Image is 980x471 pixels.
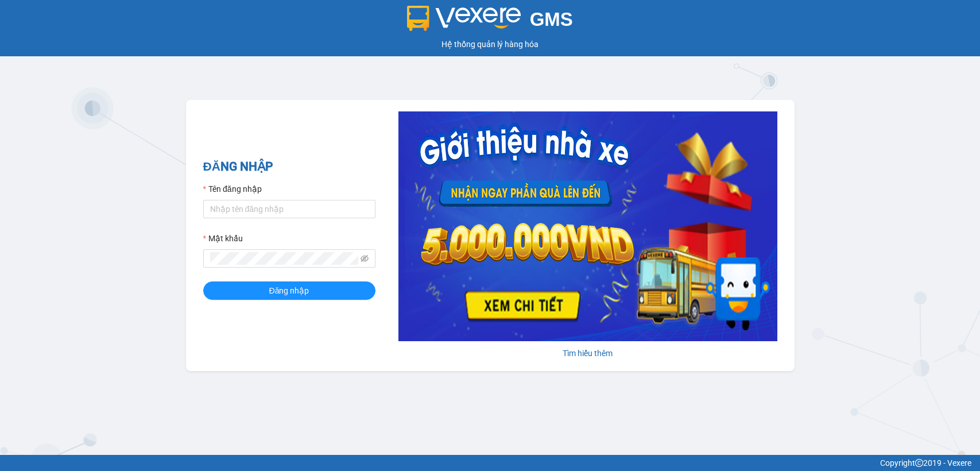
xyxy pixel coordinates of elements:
[3,38,977,51] div: Hệ thống quản lý hàng hóa
[203,157,375,176] h2: ĐĂNG NHẬP
[398,347,777,360] div: Tìm hiểu thêm
[915,459,923,467] span: copyright
[203,232,243,245] label: Mật khẩu
[407,6,521,31] img: logo 2
[210,252,358,265] input: Mật khẩu
[361,254,369,262] span: eye-invisible
[9,457,971,469] div: Copyright 2019 - Vexere
[407,17,573,26] a: GMS
[203,183,262,195] label: Tên đăng nhập
[203,281,375,300] button: Đăng nhập
[530,9,573,30] span: GMS
[398,111,777,341] img: banner-0
[203,200,375,218] input: Tên đăng nhập
[269,284,309,297] span: Đăng nhập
